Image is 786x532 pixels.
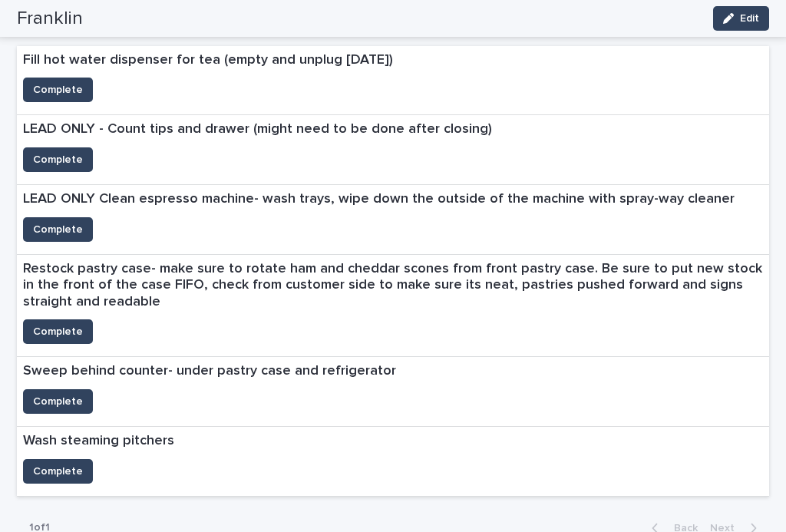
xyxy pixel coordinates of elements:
[17,46,769,116] a: Fill hot water dispenser for tea (empty and unplug [DATE])Complete
[23,52,393,69] p: Fill hot water dispenser for tea (empty and unplug [DATE])
[33,464,83,479] span: Complete
[33,324,83,339] span: Complete
[17,115,769,185] a: LEAD ONLY - Count tips and drawer (might need to be done after closing)Complete
[740,13,759,24] span: Edit
[23,121,492,138] p: LEAD ONLY - Count tips and drawer (might need to be done after closing)
[17,255,769,358] a: Restock pastry case- make sure to rotate ham and cheddar scones from front pastry case. Be sure t...
[33,152,83,167] span: Complete
[23,433,174,450] p: Wash steaming pitchers
[33,222,83,237] span: Complete
[23,363,396,380] p: Sweep behind counter- under pastry case and refrigerator
[33,82,83,97] span: Complete
[713,6,769,31] button: Edit
[23,217,93,242] button: Complete
[33,394,83,409] span: Complete
[23,261,763,311] p: Restock pastry case- make sure to rotate ham and cheddar scones from front pastry case. Be sure t...
[17,357,769,427] a: Sweep behind counter- under pastry case and refrigeratorComplete
[23,191,735,208] p: LEAD ONLY Clean espresso machine- wash trays, wipe down the outside of the machine with spray-way...
[23,459,93,484] button: Complete
[23,147,93,172] button: Complete
[17,427,769,497] a: Wash steaming pitchersComplete
[23,78,93,102] button: Complete
[23,319,93,344] button: Complete
[23,389,93,414] button: Complete
[17,8,83,30] h2: Franklin
[17,185,769,255] a: LEAD ONLY Clean espresso machine- wash trays, wipe down the outside of the machine with spray-way...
